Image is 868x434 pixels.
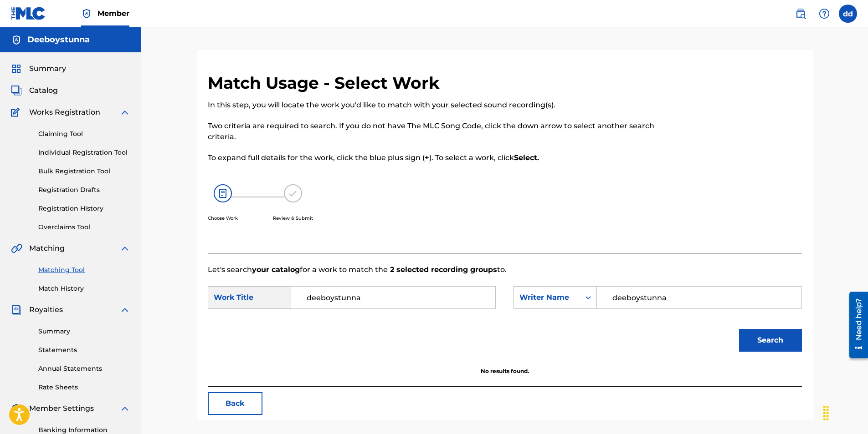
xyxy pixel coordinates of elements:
[38,364,130,373] a: Annual Statements
[815,5,833,23] div: Help
[842,288,868,362] iframe: Resource Center
[38,204,130,213] a: Registration History
[38,148,130,157] a: Individual Registration Tool
[11,403,22,414] img: Member Settings
[208,275,802,367] form: Search Form
[819,8,830,19] img: help
[38,167,130,176] a: Bulk Registration Tool
[208,367,802,375] p: No results found.
[29,403,94,414] span: Member Settings
[119,243,130,254] img: expand
[214,184,232,202] img: 26af456c4569493f7445.svg
[38,222,130,232] a: Overclaims Tool
[208,100,665,111] p: In this step, you will locate the work you'd like to match with your selected sound recording(s).
[81,8,92,19] img: Top Rightsholder
[11,107,23,118] img: Works Registration
[11,85,22,96] img: Catalog
[284,184,302,202] img: 173f8e8b57e69610e344.svg
[208,152,665,163] p: To expand full details for the work, click the blue plus sign ( ). To select a work, click
[38,327,130,336] a: Summary
[11,243,22,254] img: Matching
[38,345,130,355] a: Statements
[119,403,130,414] img: expand
[119,107,130,118] img: expand
[11,304,22,315] img: Royalties
[208,264,802,275] p: Let's search for a work to match the to.
[27,35,90,45] h5: Deeboystunna
[11,7,46,20] img: MLC Logo
[839,5,857,23] div: User Menu
[98,8,129,19] span: Member
[29,243,65,254] span: Matching
[11,85,58,96] a: CatalogCatalog
[119,304,130,315] img: expand
[739,329,802,352] button: Search
[208,392,262,415] button: Back
[38,129,130,139] a: Claiming Tool
[791,5,810,23] a: Public Search
[11,63,66,74] a: SummarySummary
[11,63,22,74] img: Summary
[819,399,833,427] div: Drag
[388,265,497,274] strong: 2 selected recording groups
[38,383,130,392] a: Rate Sheets
[29,85,58,96] span: Catalog
[11,35,22,45] img: Accounts
[29,107,100,118] span: Works Registration
[822,390,868,434] iframe: Chat Widget
[208,215,238,222] p: Choose Work
[425,153,429,162] strong: +
[38,185,130,195] a: Registration Drafts
[514,153,539,162] strong: Select.
[208,121,665,142] p: Two criteria are required to search. If you do not have The MLC Song Code, click the down arrow t...
[29,63,66,74] span: Summary
[208,73,444,93] h2: Match Usage - Select Work
[38,284,130,293] a: Match History
[795,8,806,19] img: search
[252,265,300,274] strong: your catalog
[519,292,575,303] div: Writer Name
[38,265,130,275] a: Matching Tool
[273,215,313,222] p: Review & Submit
[29,304,63,315] span: Royalties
